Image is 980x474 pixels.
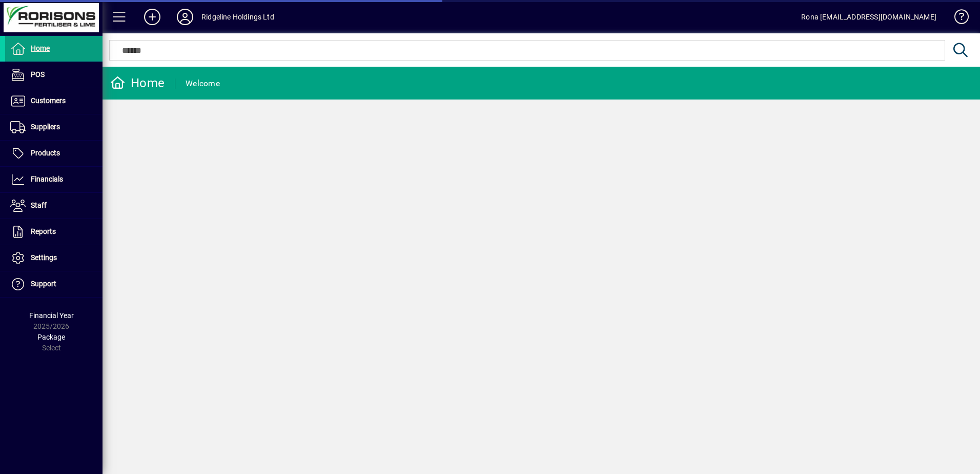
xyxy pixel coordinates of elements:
a: Staff [5,193,103,219]
span: Support [31,280,56,288]
span: Customers [31,96,66,105]
a: Suppliers [5,114,103,140]
a: Knowledge Base [947,2,967,35]
div: Welcome [186,75,220,92]
span: Financial Year [29,311,74,320]
a: Reports [5,219,103,245]
button: Add [136,8,169,26]
span: Products [31,149,60,157]
a: Products [5,141,103,166]
a: Customers [5,88,103,114]
span: Suppliers [31,123,60,131]
div: Home [110,75,165,91]
a: Settings [5,245,103,271]
span: Settings [31,253,57,262]
a: Financials [5,167,103,192]
a: POS [5,62,103,88]
a: Support [5,271,103,297]
div: Ridgeline Holdings Ltd [201,9,274,25]
span: Package [37,333,65,341]
span: Home [31,44,50,52]
span: POS [31,70,45,78]
span: Financials [31,175,63,183]
span: Staff [31,201,47,209]
div: Rona [EMAIL_ADDRESS][DOMAIN_NAME] [801,9,936,25]
button: Profile [169,8,201,26]
span: Reports [31,227,56,235]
